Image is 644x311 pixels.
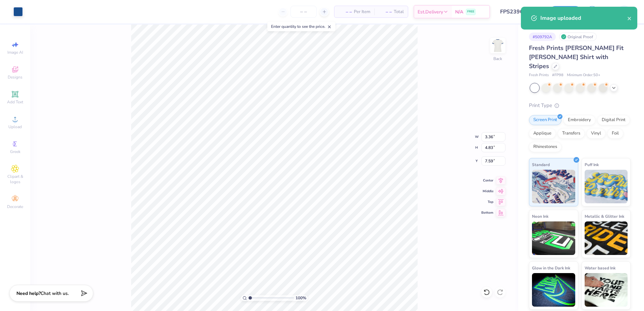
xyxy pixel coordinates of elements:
span: Middle [481,189,493,194]
span: Fresh Prints [PERSON_NAME] Fit [PERSON_NAME] Shirt with Stripes [529,44,624,70]
div: Enter quantity to see the price. [267,22,335,31]
span: # FP98 [552,72,563,78]
img: Water based Ink [585,273,628,307]
span: Center [481,178,493,183]
span: Clipart & logos [3,174,27,185]
span: Upload [8,124,22,129]
div: Original Proof [559,33,597,41]
div: # 509792A [529,33,556,41]
div: Back [493,56,502,62]
span: Image AI [7,50,23,55]
span: Standard [532,161,550,168]
span: Add Text [7,99,23,105]
div: Foil [607,128,623,139]
span: Per Item [354,8,370,15]
span: Metallic & Glitter Ink [585,213,624,220]
span: Greek [10,149,20,154]
span: FREE [467,9,474,14]
img: Neon Ink [532,221,575,255]
span: Top [481,200,493,204]
div: Print Type [529,102,631,109]
span: – – [338,8,352,15]
span: Designs [8,74,22,80]
input: Untitled Design [495,5,544,18]
span: N/A [455,8,463,15]
strong: Need help? [16,290,41,297]
div: Vinyl [587,128,605,139]
span: – – [378,8,392,15]
input: – – [290,6,317,18]
button: close [627,14,632,22]
div: Screen Print [529,115,561,125]
span: Neon Ink [532,213,548,220]
div: Rhinestones [529,142,561,152]
span: Chat with us. [41,290,69,297]
div: Applique [529,128,556,139]
span: Water based Ink [585,264,615,271]
div: Transfers [558,128,585,139]
img: Puff Ink [585,170,628,203]
span: Est. Delivery [418,8,443,15]
span: Glow in the Dark Ink [532,264,570,271]
div: Image uploaded [540,14,627,22]
span: Bottom [481,210,493,215]
img: Back [491,39,504,52]
img: Metallic & Glitter Ink [585,221,628,255]
div: Digital Print [597,115,630,125]
div: Embroidery [563,115,595,125]
span: Minimum Order: 50 + [567,72,600,78]
span: Puff Ink [585,161,599,168]
img: Standard [532,170,575,203]
span: Decorate [7,204,23,209]
span: 100 % [296,295,306,301]
span: Total [394,8,404,15]
span: Fresh Prints [529,72,549,78]
img: Glow in the Dark Ink [532,273,575,307]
